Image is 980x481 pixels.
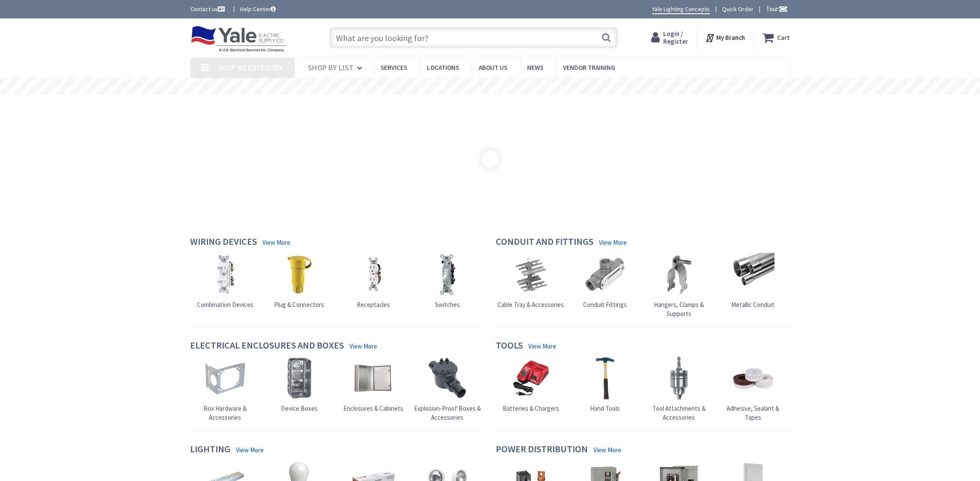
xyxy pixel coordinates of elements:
a: View More [236,445,264,454]
img: Enclosures & Cabinets [352,357,395,400]
a: Device Boxes Device Boxes [278,357,321,413]
strong: My Branch [716,33,745,42]
img: Tool Attachments & Accessories [658,357,700,400]
a: Batteries & Chargers Batteries & Chargers [503,357,559,413]
a: Tool Attachments & Accessories Tool Attachments & Accessories [644,357,714,422]
a: Contact us [191,5,226,13]
img: Cable Tray & Accessories [509,253,552,296]
span: Switches [435,301,460,309]
a: Yale Lighting Concepts [652,5,710,14]
img: Metallic Conduit [732,253,774,296]
img: Box Hardware & Accessories [204,357,247,400]
span: Plug & Connectors [274,301,324,309]
a: Help Center [240,5,276,13]
span: Metallic Conduit [731,301,774,309]
h4: Lighting [190,444,230,456]
span: Vendor Training [563,63,615,72]
img: Explosion-Proof Boxes & Accessories [426,357,469,400]
span: Adhesive, Sealant & Tapes [727,404,779,421]
strong: Cart [777,30,790,45]
span: Locations [427,63,459,72]
h4: Power Distribution [496,444,588,456]
a: Hand Tools Hand Tools [584,357,626,413]
span: Batteries & Chargers [503,404,559,412]
div: My Branch [705,30,745,45]
a: Plug & Connectors Plug & Connectors [274,253,324,309]
a: Metallic Conduit Metallic Conduit [731,253,774,309]
span: Conduit Fittings [583,301,627,309]
span: Login / Register [663,30,688,45]
a: Explosion-Proof Boxes & Accessories Explosion-Proof Boxes & Accessories [412,357,483,422]
a: Enclosures & Cabinets Enclosures & Cabinets [343,357,403,413]
a: View More [528,342,556,351]
a: Box Hardware & Accessories Box Hardware & Accessories [190,357,260,422]
span: Cable Tray & Accessories [497,301,564,309]
span: Services [381,63,407,72]
input: What are you looking for? [329,27,618,48]
a: Quick Order [722,5,754,13]
img: Combination Devices [204,253,247,296]
img: Switches [426,253,469,296]
img: Receptacles [352,253,395,296]
a: Receptacles Receptacles [352,253,395,309]
a: Switches Switches [426,253,469,309]
a: Combination Devices Combination Devices [197,253,253,309]
span: About Us [479,63,507,72]
h4: Wiring Devices [190,236,257,249]
img: Hand Tools [584,357,626,400]
a: Conduit Fittings Conduit Fittings [583,253,627,309]
img: Adhesive, Sealant & Tapes [732,357,774,400]
img: Plug & Connectors [278,253,321,296]
span: Device Boxes [281,404,318,412]
span: Receptacles [357,301,390,309]
span: Shop By Category [217,63,283,72]
img: Hangers, Clamps & Supports [658,253,700,296]
a: Hangers, Clamps & Supports Hangers, Clamps & Supports [644,253,714,319]
h4: Electrical Enclosures and Boxes [190,340,344,352]
img: Yale Electric Supply Co. [191,26,287,52]
img: Conduit Fittings [584,253,626,296]
span: Combination Devices [197,301,253,309]
span: Tour [766,5,788,13]
h4: Conduit and Fittings [496,236,593,249]
a: Cable Tray & Accessories Cable Tray & Accessories [497,253,564,309]
a: Adhesive, Sealant & Tapes Adhesive, Sealant & Tapes [718,357,788,422]
span: Box Hardware & Accessories [203,404,247,421]
a: View More [349,342,377,351]
span: Explosion-Proof Boxes & Accessories [414,404,481,421]
h4: Tools [496,340,523,352]
a: View More [599,238,627,247]
a: Login / Register [651,30,688,45]
a: View More [593,445,621,454]
span: Tool Attachments & Accessories [652,404,706,421]
a: Cart [763,30,790,45]
span: Hand Tools [590,404,620,412]
img: Device Boxes [278,357,321,400]
a: View More [262,238,290,247]
span: Hangers, Clamps & Supports [654,301,704,318]
span: Enclosures & Cabinets [343,404,403,412]
span: Shop By List [308,63,354,72]
img: Batteries & Chargers [509,357,552,400]
span: News [527,63,543,72]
